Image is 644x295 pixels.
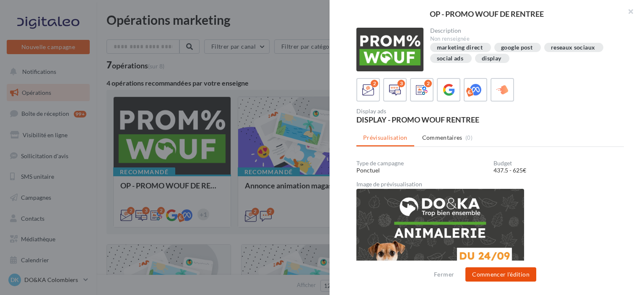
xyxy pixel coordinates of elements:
div: Non renseignée [430,35,618,43]
div: Image de prévisualisation [356,181,624,187]
span: (0) [465,134,473,141]
div: DISPLAY - PROMO WOUF RENTREE [356,116,487,123]
div: Type de campagne [356,160,487,166]
div: Description [430,28,618,34]
div: 2 [424,80,432,87]
div: 2 [371,80,378,87]
div: social ads [437,55,464,62]
div: 3 [397,80,405,87]
button: Commencer l'édition [465,267,536,282]
div: Display ads [356,108,487,114]
div: Budget [493,160,624,166]
div: 437.5 - 625€ [493,166,624,175]
div: google post [501,44,532,51]
button: Fermer [431,269,457,279]
div: Ponctuel [356,166,487,175]
div: OP - PROMO WOUF DE RENTREE [343,10,631,18]
div: reseaux sociaux [551,44,595,51]
div: display [482,55,501,62]
span: Commentaires [422,133,462,142]
div: marketing direct [437,44,483,51]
